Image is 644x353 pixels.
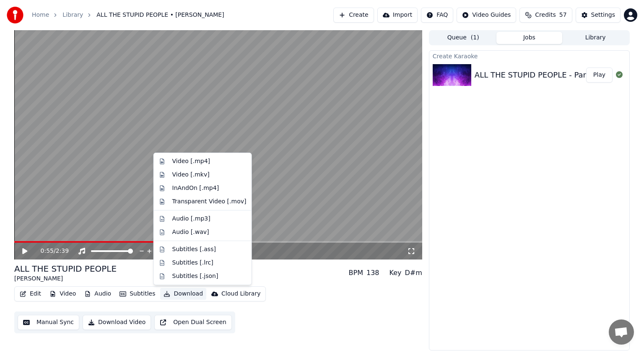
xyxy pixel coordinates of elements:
button: Create [333,8,374,23]
div: Video [.mp4] [172,157,210,166]
button: Download Video [83,315,151,330]
button: Credits57 [519,8,572,23]
div: D#m [405,268,422,278]
button: Manual Sync [18,315,79,330]
a: Library [62,11,83,19]
button: Open Dual Screen [154,315,232,330]
button: Audio [81,288,114,300]
div: Key [390,268,402,278]
div: Subtitles [.ass] [172,245,216,254]
span: 57 [559,11,567,19]
span: ( 1 ) [471,34,479,42]
div: Subtitles [.json] [172,272,218,280]
button: Video Guides [457,8,516,23]
div: Open chat [609,319,634,345]
button: Play [586,67,613,83]
div: Video [.mkv] [172,171,210,179]
div: 138 [366,268,379,278]
button: Library [562,32,628,44]
div: / [41,247,61,255]
div: ALL THE STUPID PEOPLE [14,263,117,275]
button: Video [46,288,79,300]
div: Transparent Video [.mov] [172,197,247,206]
span: 0:55 [41,247,54,255]
span: 2:39 [56,247,69,255]
div: Audio [.wav] [172,228,209,236]
div: Create Karaoke [429,51,629,61]
button: Subtitles [116,288,158,300]
span: Credits [535,11,556,19]
a: Home [32,11,49,19]
div: Audio [.mp3] [172,215,210,223]
span: ALL THE STUPID PEOPLE • [PERSON_NAME] [96,11,224,19]
img: youka [7,7,23,23]
div: InAndOn [.mp4] [172,184,219,192]
nav: breadcrumb [32,11,224,19]
button: FAQ [421,8,453,23]
button: Jobs [496,32,563,44]
button: Download [160,288,206,300]
div: Cloud Library [221,290,260,298]
div: Settings [591,11,615,19]
button: Edit [16,288,44,300]
div: Subtitles [.lrc] [172,259,213,267]
button: Settings [576,8,621,23]
button: Import [377,8,418,23]
div: BPM [349,268,363,278]
div: [PERSON_NAME] [14,275,117,283]
button: Queue [430,32,496,44]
